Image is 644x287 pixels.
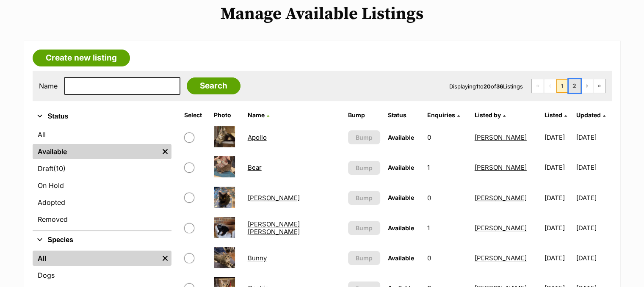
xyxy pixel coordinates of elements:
a: Enquiries [427,111,460,119]
a: Create new listing [33,50,130,66]
a: Bear [248,163,262,171]
button: Bump [348,130,380,144]
a: On Hold [33,178,171,193]
a: Remove filter [159,251,171,266]
span: Displaying to of Listings [449,83,523,90]
strong: 20 [484,83,491,90]
span: Available [388,194,414,201]
td: [DATE] [541,123,575,152]
button: Bump [348,251,380,265]
a: [PERSON_NAME] [PERSON_NAME] [248,220,300,235]
td: 0 [424,183,470,212]
span: Name [248,111,265,119]
span: Available [388,134,414,141]
th: Photo [210,108,243,122]
span: Bump [356,254,373,262]
th: Bump [345,108,384,122]
span: Bump [356,133,373,142]
a: Available [33,144,159,159]
a: Listed by [475,111,506,119]
a: [PERSON_NAME] [248,194,300,202]
td: [DATE] [576,213,611,243]
span: Page 1 [556,79,568,93]
strong: 1 [476,83,478,90]
a: Removed [33,212,171,227]
td: [DATE] [576,153,611,182]
span: Bump [356,193,373,202]
a: Remove filter [159,144,171,159]
span: Listed [544,111,562,119]
span: Bump [356,224,373,232]
a: Draft [33,161,171,176]
div: Status [33,125,171,230]
span: Previous page [544,79,556,93]
span: Listed by [475,111,501,119]
a: Page 2 [569,79,580,93]
span: First page [532,79,544,93]
a: Name [248,111,269,119]
span: Available [388,254,414,262]
a: [PERSON_NAME] [475,163,527,171]
label: Name [39,82,58,90]
td: 1 [424,153,470,182]
td: 0 [424,243,470,273]
td: 0 [424,123,470,152]
td: [DATE] [541,213,575,243]
input: Search [187,77,240,94]
span: Bump [356,163,373,172]
a: All [33,251,159,266]
th: Status [384,108,423,122]
span: (10) [53,163,66,174]
td: [DATE] [541,153,575,182]
a: Updated [576,111,605,119]
button: Status [33,111,171,122]
span: Available [388,164,414,171]
button: Bump [348,221,380,235]
nav: Pagination [531,79,605,93]
td: [DATE] [541,243,575,273]
td: [DATE] [576,243,611,273]
button: Species [33,235,171,246]
a: All [33,127,171,142]
td: [DATE] [541,183,575,212]
a: Next page [581,79,593,93]
a: [PERSON_NAME] [475,224,527,232]
span: translation missing: en.admin.listings.index.attributes.enquiries [427,111,455,119]
button: Bump [348,161,380,175]
td: 1 [424,213,470,243]
th: Select [181,108,210,122]
a: Adopted [33,195,171,210]
strong: 36 [496,83,503,90]
a: [PERSON_NAME] [475,133,527,141]
a: Dogs [33,268,171,283]
a: Listed [544,111,567,119]
span: Updated [576,111,601,119]
span: Available [388,224,414,232]
a: Bunny [248,254,267,262]
button: Bump [348,191,380,205]
a: Last page [593,79,605,93]
a: [PERSON_NAME] [475,194,527,202]
a: Apollo [248,133,267,141]
td: [DATE] [576,123,611,152]
a: [PERSON_NAME] [475,254,527,262]
td: [DATE] [576,183,611,212]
